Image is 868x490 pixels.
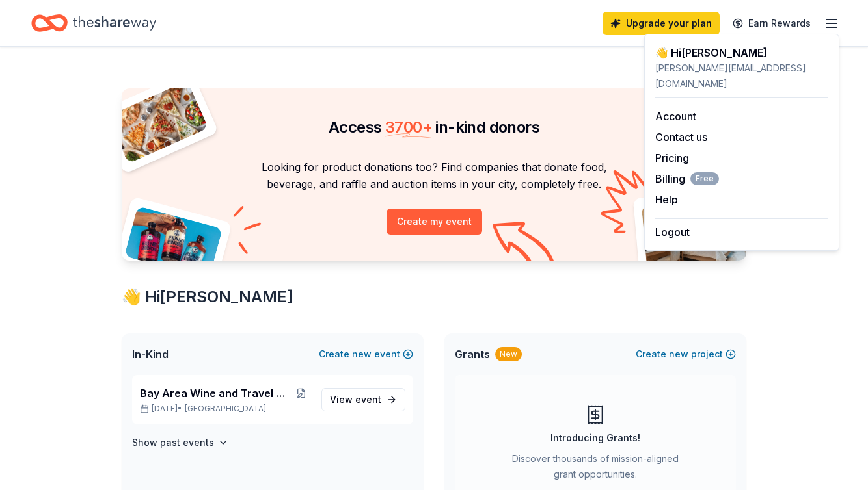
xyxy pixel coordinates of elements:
[669,346,688,362] span: new
[355,394,381,405] span: event
[132,346,169,362] span: In-Kind
[352,346,372,362] span: new
[387,209,482,235] button: Create my event
[455,346,490,362] span: Grants
[655,151,689,164] a: Pricing
[137,159,731,193] p: Looking for product donations too? Find companies that donate food, beverage, and raffle and auct...
[31,8,156,38] a: Home
[493,222,558,270] img: Curvy arrow
[329,118,539,136] span: Access in-kind donors
[132,435,214,450] h4: Show past events
[495,347,522,361] div: New
[107,81,209,164] img: Pizza
[185,404,266,414] span: [GEOGRAPHIC_DATA]
[725,12,819,35] a: Earn Rewards
[507,451,684,487] div: Discover thousands of mission-aligned grant opportunities.
[550,430,640,446] div: Introducing Grants!
[655,192,678,207] button: Help
[122,287,746,307] div: 👋 Hi [PERSON_NAME]
[690,172,719,185] span: Free
[636,346,736,362] button: Createnewproject
[655,224,690,240] button: Logout
[319,346,413,362] button: Createnewevent
[655,129,707,145] button: Contact us
[655,171,719,187] button: BillingFree
[655,110,696,123] a: Account
[655,171,719,187] span: Billing
[385,118,432,136] span: 3700 +
[140,404,311,414] p: [DATE] •
[140,385,292,401] span: Bay Area Wine and Travel Auction 2026
[330,392,381,407] span: View
[655,45,828,60] div: 👋 Hi [PERSON_NAME]
[132,435,228,450] button: Show past events
[603,12,720,35] a: Upgrade your plan
[321,388,405,411] a: View event
[655,60,828,92] div: [PERSON_NAME][EMAIL_ADDRESS][DOMAIN_NAME]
